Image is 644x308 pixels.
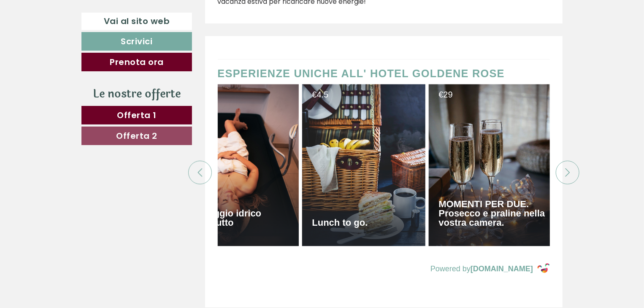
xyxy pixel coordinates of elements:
[186,209,296,228] h3: Massaggio idrico all'asciutto
[285,219,333,237] button: Invia
[439,200,549,228] h3: MOMENTI PER DUE. Prosecco e praline nella vostra camera.
[6,23,143,49] div: Buon giorno, come possiamo aiutarla?
[81,86,192,102] div: Le nostre offerte
[302,84,425,246] a: € 4.5Lunch to go.
[312,219,423,228] h3: Lunch to go.
[13,24,139,31] div: Hotel Goldene Rose
[218,68,550,80] h2: ESPERIENZE UNICHE ALL' HOTEL GOLDENE ROSE
[218,263,550,276] a: Powered by[DOMAIN_NAME]
[312,91,317,99] span: €
[81,13,192,30] a: Vai al sito web
[439,91,546,99] div: 29
[13,41,139,47] small: 17:42
[81,53,192,71] a: Prenota ora
[439,91,444,99] span: €
[471,265,533,274] strong: [DOMAIN_NAME]
[176,84,299,246] a: € 15Massaggio idrico all'asciutto
[150,6,183,21] div: [DATE]
[116,130,157,142] span: Offerta 2
[81,32,192,51] a: Scrivici
[186,91,292,99] div: 15
[117,109,157,121] span: Offerta 1
[312,91,419,99] div: 4.5
[429,84,552,246] a: € 29MOMENTI PER DUE. Prosecco e praline nella vostra camera.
